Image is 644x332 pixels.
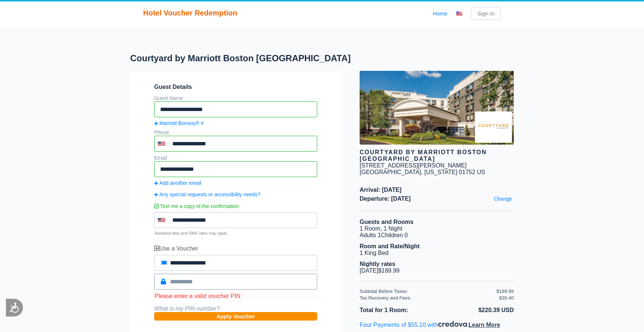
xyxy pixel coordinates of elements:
[154,95,183,101] label: Guest Name
[154,231,317,235] p: Standard data and SMS rates may apply
[155,136,170,151] div: United States: +1
[360,219,413,225] b: Guests and Rooms
[360,162,467,169] div: [STREET_ADDRESS][PERSON_NAME]
[477,169,485,175] span: US
[154,200,317,212] label: Text me a copy of the confirmation
[433,10,447,17] a: Home
[496,288,514,294] div: $189.99
[360,250,514,256] li: 1 King Bed
[381,232,408,238] span: Children 0
[360,232,514,239] li: Adults 1
[499,295,514,301] div: $30.40
[360,295,496,301] div: Tax Recovery and Fees:
[154,180,317,186] a: Add another email
[360,149,514,162] div: Courtyard by Marriott Boston [GEOGRAPHIC_DATA]
[154,84,317,90] span: Guest Details
[360,305,437,315] li: Total for 1 Room:
[130,53,360,63] h1: Courtyard by Marriott Boston [GEOGRAPHIC_DATA]
[154,312,317,321] button: Apply Voucher
[437,305,514,315] li: $220.39 USD
[360,288,496,294] div: Subtotal Before Taxes:
[154,293,317,300] div: Please enter a valid voucher PIN
[154,245,317,252] div: Use a Voucher
[492,194,514,204] a: Change
[468,322,500,328] span: Learn More
[154,305,220,312] i: What is my PIN number?
[459,169,475,175] span: 01752
[360,169,423,175] span: [GEOGRAPHIC_DATA],
[360,225,514,232] li: 1 Room, 1 Night
[360,187,514,193] span: Arrival: [DATE]
[360,71,514,145] img: hotel image
[154,155,167,161] label: Email
[154,129,169,135] label: Phone
[475,111,512,143] img: Brand logo for Courtyard by Marriott Boston Marlborough
[360,261,395,267] b: Nightly rates
[360,322,500,328] span: Four Payments of $55.10 with .
[360,267,514,274] li: [DATE] $189.99
[143,9,237,17] span: Hotel Voucher Redemption
[471,7,501,20] a: Sign In
[360,322,500,328] a: Four Payments of $55.10 with.Learn More
[360,243,420,249] b: Room and Rate/Night
[154,191,317,197] a: Any special requests or accessibility needs?
[154,120,317,126] a: Marriott Bonvoy® #
[360,196,514,202] span: Departure: [DATE]
[155,213,170,227] div: United States: +1
[424,169,457,175] span: [US_STATE]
